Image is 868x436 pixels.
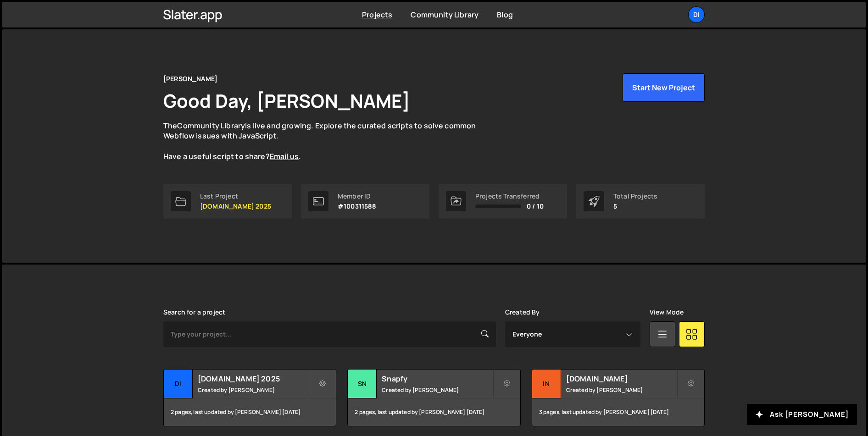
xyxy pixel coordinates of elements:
[613,203,657,210] p: 5
[348,370,377,398] div: Sn
[164,370,193,398] div: di
[505,309,540,316] label: Created By
[532,369,705,426] a: In [DOMAIN_NAME] Created by [PERSON_NAME] 3 pages, last updated by [PERSON_NAME] [DATE]
[347,369,520,426] a: Sn Snapfy Created by [PERSON_NAME] 2 pages, last updated by [PERSON_NAME] [DATE]
[623,73,705,102] button: Start New Project
[532,370,561,398] div: In
[270,151,299,161] a: Email us
[338,203,377,210] p: #100311588
[200,203,271,210] p: [DOMAIN_NAME] 2025
[497,10,513,20] a: Blog
[163,121,494,162] p: The is live and growing. Explore the curated scripts to solve common Webflow issues with JavaScri...
[163,73,217,84] div: [PERSON_NAME]
[163,88,410,113] h1: Good Day, [PERSON_NAME]
[164,398,336,426] div: 2 pages, last updated by [PERSON_NAME] [DATE]
[362,10,392,20] a: Projects
[566,386,677,394] small: Created by [PERSON_NAME]
[566,374,677,384] h2: [DOMAIN_NAME]
[163,321,496,347] input: Type your project...
[163,309,225,316] label: Search for a project
[527,203,544,210] span: 0 / 10
[200,193,271,200] div: Last Project
[688,6,705,23] a: Di
[411,10,479,20] a: Community Library
[338,193,377,200] div: Member ID
[613,193,657,200] div: Total Projects
[650,309,684,316] label: View Mode
[475,193,544,200] div: Projects Transferred
[163,184,292,219] a: Last Project [DOMAIN_NAME] 2025
[382,374,492,384] h2: Snapfy
[382,386,492,394] small: Created by [PERSON_NAME]
[163,369,336,426] a: di [DOMAIN_NAME] 2025 Created by [PERSON_NAME] 2 pages, last updated by [PERSON_NAME] [DATE]
[198,374,308,384] h2: [DOMAIN_NAME] 2025
[532,398,704,426] div: 3 pages, last updated by [PERSON_NAME] [DATE]
[348,398,520,426] div: 2 pages, last updated by [PERSON_NAME] [DATE]
[747,404,857,425] button: Ask [PERSON_NAME]
[177,121,245,131] a: Community Library
[198,386,308,394] small: Created by [PERSON_NAME]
